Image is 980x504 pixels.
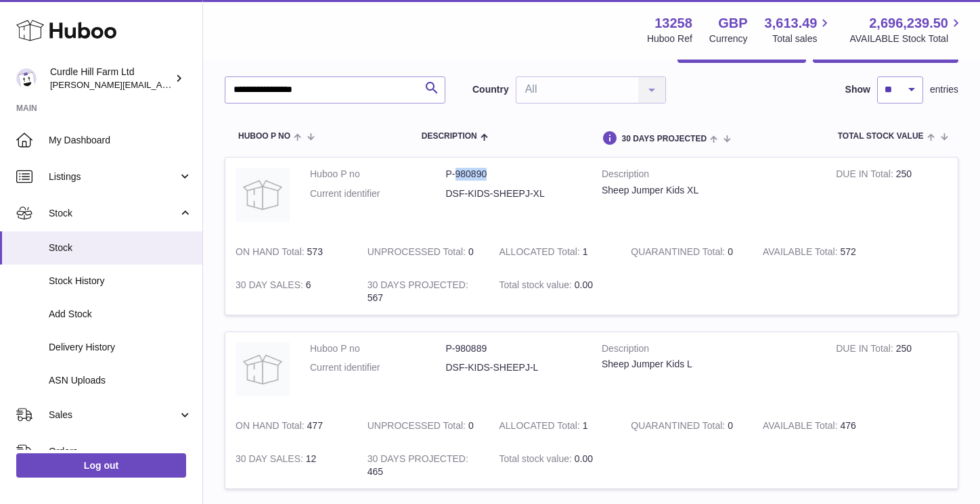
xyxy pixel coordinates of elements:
span: ASN Uploads [49,374,192,387]
span: [PERSON_NAME][EMAIL_ADDRESS][DOMAIN_NAME] [50,79,271,90]
div: Huboo Ref [647,32,692,45]
dd: DSF-KIDS-SHEEPJ-XL [446,187,582,200]
img: product image [236,342,290,396]
strong: UNPROCESSED Total [367,420,468,434]
dd: DSF-KIDS-SHEEPJ-L [446,361,582,374]
td: 1 [489,235,621,269]
strong: 30 DAY SALES [236,279,306,294]
span: My Dashboard [49,134,192,147]
span: Total stock value [838,132,924,141]
strong: AVAILABLE Total [763,246,840,260]
span: 3,613.49 [765,14,818,32]
span: 2,696,239.50 [869,14,948,32]
img: product image [236,168,290,222]
strong: 30 DAY SALES [236,453,306,467]
span: entries [930,83,958,96]
td: 1 [489,409,621,442]
td: 573 [225,235,357,269]
strong: ON HAND Total [236,246,307,260]
div: Curdle Hill Farm Ltd [50,66,172,91]
span: 0.00 [575,453,593,464]
div: Currency [709,32,748,45]
span: Stock History [49,275,192,288]
dd: P-980889 [446,342,582,355]
td: 476 [753,409,885,442]
span: Description [422,132,477,141]
strong: Description [602,168,816,184]
strong: ALLOCATED Total [499,420,583,434]
td: 465 [357,442,489,488]
strong: Description [602,342,816,359]
img: james@diddlysquatfarmshop.com [16,68,37,89]
strong: AVAILABLE Total [763,420,840,434]
span: 0 [728,246,733,257]
strong: Total stock value [499,279,575,294]
strong: Total stock value [499,453,575,467]
span: Stock [49,242,192,254]
dt: Current identifier [310,361,446,374]
strong: QUARANTINED Total [631,420,728,434]
a: 3,613.49 Total sales [765,14,833,45]
strong: 30 DAYS PROJECTED [367,453,468,467]
span: 0.00 [575,279,593,290]
a: Log out [16,453,186,478]
span: Add Stock [49,308,192,321]
dt: Huboo P no [310,342,446,355]
td: 567 [357,269,489,315]
span: Total sales [772,32,832,45]
dd: P-980890 [446,168,582,181]
span: Orders [49,445,178,458]
span: AVAILABLE Stock Total [849,32,964,45]
td: 250 [826,158,958,235]
dt: Huboo P no [310,168,446,181]
span: Huboo P no [238,132,290,141]
strong: 13258 [654,14,692,32]
td: 0 [357,409,489,442]
strong: DUE IN Total [836,168,895,183]
strong: UNPROCESSED Total [367,246,468,260]
strong: 30 DAYS PROJECTED [367,279,468,294]
td: 0 [357,235,489,269]
label: Show [845,83,870,96]
a: 2,696,239.50 AVAILABLE Stock Total [849,14,964,45]
strong: ALLOCATED Total [499,246,583,260]
div: Sheep Jumper Kids L [602,358,816,371]
span: Stock [49,207,178,220]
label: Country [472,83,509,96]
td: 250 [826,332,958,410]
span: Listings [49,170,178,183]
td: 477 [225,409,357,442]
span: Delivery History [49,341,192,354]
div: Sheep Jumper Kids XL [602,184,816,197]
td: 6 [225,269,357,315]
strong: DUE IN Total [836,343,895,357]
strong: GBP [718,14,747,32]
td: 572 [753,235,885,269]
span: Sales [49,409,178,421]
strong: ON HAND Total [236,420,307,434]
span: 0 [728,420,733,431]
td: 12 [225,442,357,488]
strong: QUARANTINED Total [631,246,728,260]
dt: Current identifier [310,187,446,200]
span: 30 DAYS PROJECTED [621,135,707,143]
